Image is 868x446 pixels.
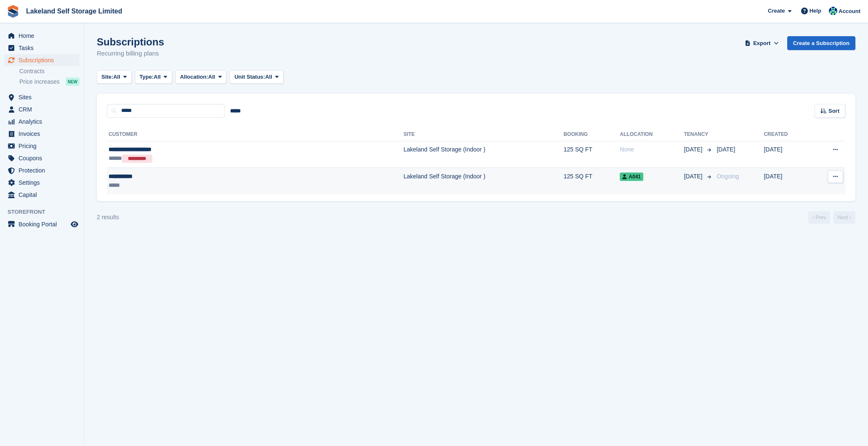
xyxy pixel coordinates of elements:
a: menu [4,128,80,140]
div: NEW [66,77,80,86]
a: menu [4,177,80,188]
a: menu [4,116,80,127]
span: Price increases [19,78,60,86]
span: Coupons [19,152,69,164]
a: menu [4,165,80,176]
a: Contracts [19,67,80,75]
button: Export [743,36,780,50]
a: menu [4,104,80,115]
span: Ongoing [717,173,739,180]
a: menu [4,91,80,103]
button: Site: All [97,70,132,84]
a: Previous [808,211,830,224]
span: All [154,73,161,81]
span: Site: [101,73,113,81]
td: [DATE] [764,141,811,168]
span: Storefront [8,208,84,216]
span: A041 [620,173,643,181]
th: Booking [563,128,620,141]
td: 125 SQ FT [563,168,620,194]
span: All [113,73,120,81]
span: Home [19,30,69,42]
span: [DATE] [684,145,704,154]
a: menu [4,30,80,42]
span: Pricing [19,140,69,152]
button: Type: All [135,70,172,84]
span: Help [810,7,821,15]
span: Protection [19,165,69,176]
span: Capital [19,189,69,201]
button: Allocation: All [175,70,227,84]
a: menu [4,42,80,54]
div: 2 results [97,213,119,222]
a: menu [4,140,80,152]
td: [DATE] [764,168,811,194]
img: Steve Aynsley [829,7,837,15]
span: Allocation: [180,73,208,81]
div: None [620,145,684,154]
a: menu [4,54,80,66]
th: Site [403,128,563,141]
a: Next [833,211,855,224]
a: Preview store [69,219,80,229]
span: Export [753,39,770,48]
td: Lakeland Self Storage (Indoor ) [403,141,563,168]
a: menu [4,218,80,230]
span: Account [839,7,860,16]
a: menu [4,152,80,164]
span: All [265,73,272,81]
a: menu [4,189,80,201]
span: All [208,73,215,81]
p: Recurring billing plans [97,49,164,58]
nav: Page [807,211,857,224]
th: Created [764,128,811,141]
span: Booking Portal [19,218,69,230]
img: stora-icon-8386f47178a22dfd0bd8f6a31ec36ba5ce8667c1dd55bd0f319d3a0aa187defe.svg [7,5,19,18]
th: Allocation [620,128,684,141]
span: Settings [19,177,69,188]
a: Lakeland Self Storage Limited [23,4,126,18]
span: Invoices [19,128,69,140]
span: Unit Status: [234,73,265,81]
span: Subscriptions [19,54,69,66]
th: Customer [107,128,403,141]
td: Lakeland Self Storage (Indoor ) [403,168,563,194]
td: 125 SQ FT [563,141,620,168]
span: Type: [140,73,154,81]
a: Create a Subscription [787,36,855,50]
span: [DATE] [684,172,704,181]
span: Create [768,7,785,15]
span: Tasks [19,42,69,54]
span: Analytics [19,116,69,127]
span: Sites [19,91,69,103]
span: [DATE] [717,146,735,153]
a: Price increases NEW [19,77,80,86]
h1: Subscriptions [97,36,164,48]
th: Tenancy [684,128,713,141]
span: CRM [19,104,69,115]
button: Unit Status: All [230,70,283,84]
span: Sort [828,107,839,115]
